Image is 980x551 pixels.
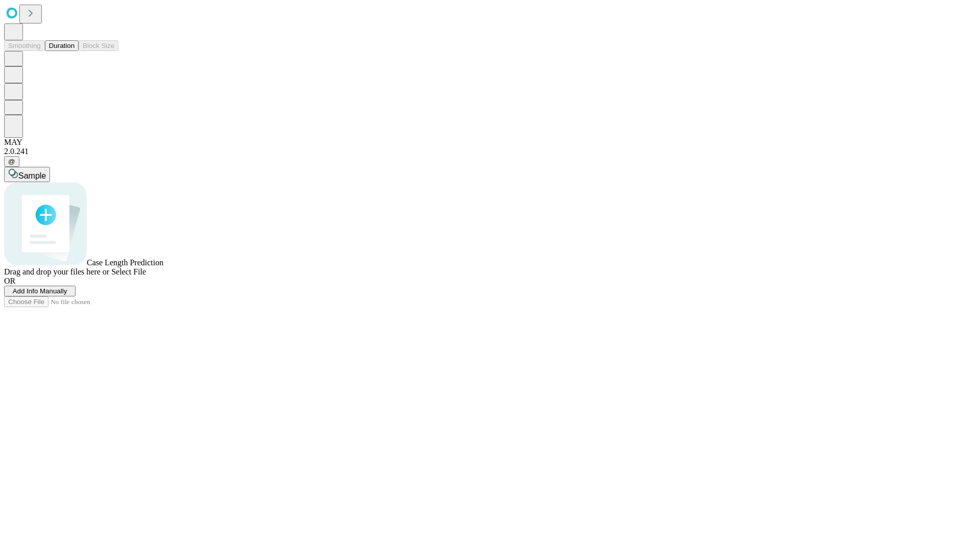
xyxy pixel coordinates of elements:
[8,158,15,165] span: @
[13,287,67,295] span: Add Info Manually
[18,171,46,180] span: Sample
[111,267,146,276] span: Select File
[4,167,50,182] button: Sample
[4,277,15,285] span: OR
[4,267,109,276] span: Drag and drop your files here or
[4,138,976,147] div: MAY
[45,40,79,51] button: Duration
[4,156,19,167] button: @
[79,40,118,51] button: Block Size
[4,40,45,51] button: Smoothing
[4,147,976,156] div: 2.0.241
[87,258,163,267] span: Case Length Prediction
[4,286,76,296] button: Add Info Manually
